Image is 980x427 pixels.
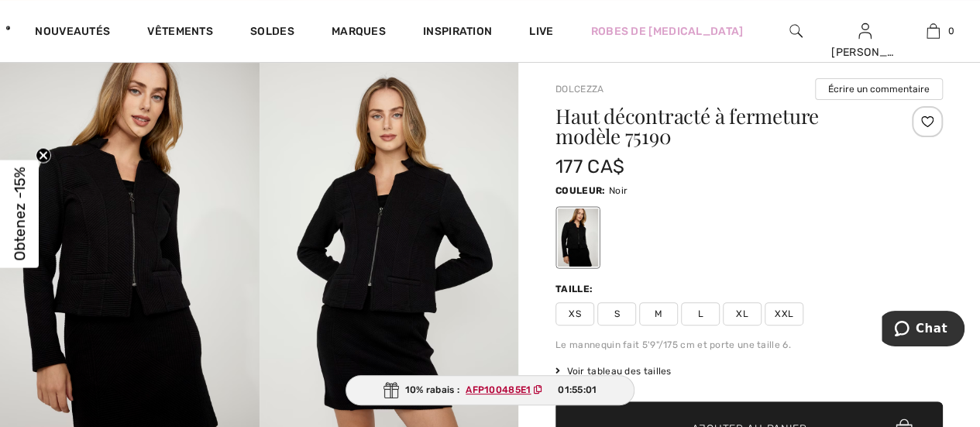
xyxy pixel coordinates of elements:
a: Robes de [MEDICAL_DATA] [590,23,743,40]
span: S [597,302,636,325]
div: Noir [558,208,598,267]
img: Mes infos [858,22,872,40]
h1: Haut décontracté à fermeture modèle 75190 [555,106,879,146]
span: 01:55:01 [558,383,597,397]
span: 177 CA$ [555,156,624,177]
img: Gift.svg [383,382,399,398]
span: Obtenez -15% [11,167,29,260]
a: Dolcezza [555,84,603,95]
a: Marques [332,25,386,41]
a: Nouveautés [35,25,110,41]
img: 1ère Avenue [6,12,10,43]
span: XXL [765,302,803,325]
span: 0 [947,24,954,38]
div: Taille: [555,282,596,296]
a: 0 [899,22,967,40]
span: M [639,302,678,325]
span: Noir [609,185,628,196]
span: XL [723,302,762,325]
a: Se connecter [858,23,872,38]
span: Voir tableau des tailles [555,364,672,378]
span: L [681,302,720,325]
div: 10% rabais : [346,375,635,405]
span: Couleur: [555,185,605,196]
a: Vêtements [147,25,213,41]
iframe: Ouvre un widget dans lequel vous pouvez chatter avec l’un de nos agents [882,311,965,350]
img: Mon panier [927,22,940,40]
span: Inspiration [423,25,492,41]
a: Live [529,23,553,40]
img: recherche [789,22,803,40]
div: [PERSON_NAME] [831,44,899,60]
ins: AFP100485E1 [466,384,531,395]
button: Écrire un commentaire [815,78,943,100]
a: Soldes [250,25,294,41]
div: Le mannequin fait 5'9"/175 cm et porte une taille 6. [555,338,943,352]
button: Close teaser [36,147,51,163]
span: XS [555,302,594,325]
